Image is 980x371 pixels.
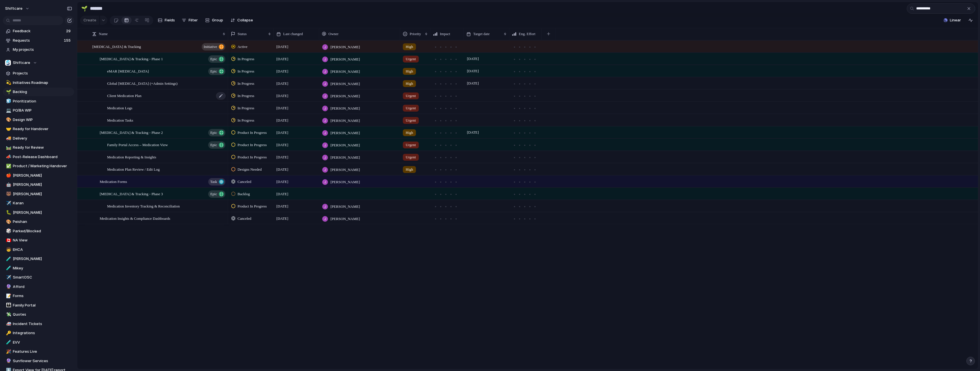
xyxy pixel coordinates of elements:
[3,199,74,207] a: ✈️Karan
[3,273,74,282] div: ✈️SmartOSC
[406,93,416,99] span: Urgent
[3,301,74,310] a: 👪Family Portal
[5,191,11,197] button: 🐻
[3,347,74,356] div: 🎉Features Live
[3,27,74,35] a: Feedback29
[5,237,11,243] button: 🇨🇦
[473,31,490,37] span: Target date
[3,245,74,254] div: 🧒EHCA
[3,255,74,263] a: 🧪[PERSON_NAME]
[189,17,198,23] span: Filter
[3,171,74,180] a: 🍎[PERSON_NAME]
[100,215,170,221] span: Medication Insights & Compliance Dashboards
[80,4,89,13] button: 🌱
[100,55,163,62] span: [MEDICAL_DATA] & Tracking - Phase 1
[3,180,74,189] a: 🤖[PERSON_NAME]
[238,118,254,123] span: In Progress
[941,16,963,25] button: Linear
[238,44,248,50] span: Active
[3,217,74,226] div: 🎨Peishan
[6,348,10,355] div: 🎉
[276,130,288,136] span: [DATE]
[13,126,72,132] span: Ready for Handover
[276,179,288,185] span: [DATE]
[330,155,360,160] span: [PERSON_NAME]
[465,80,480,87] span: [DATE]
[238,142,267,148] span: Product In Progress
[3,310,74,319] a: 💸Quotes
[6,311,10,318] div: 💸
[107,104,132,111] span: Medication Logs
[330,216,360,222] span: [PERSON_NAME]
[238,81,254,86] span: In Progress
[6,358,10,364] div: 🔮
[238,216,251,221] span: Canceled
[3,153,74,161] a: 📣Post-Release Dashboard
[13,247,72,253] span: EHCA
[5,163,11,169] button: ✅
[5,126,11,132] button: 🤝
[208,55,225,63] button: Epic
[210,55,217,63] span: Epic
[13,210,72,215] span: [PERSON_NAME]
[13,173,72,178] span: [PERSON_NAME]
[276,167,288,172] span: [DATE]
[6,302,10,309] div: 👪
[13,349,72,354] span: Features Live
[3,97,74,106] div: 🧊Prioritization
[330,118,360,124] span: [PERSON_NAME]
[330,142,360,148] span: [PERSON_NAME]
[3,236,74,245] div: 🇨🇦NA View
[13,358,72,364] span: Sunflower Services
[3,125,74,133] a: 🤝Ready for Handover
[3,320,74,328] div: 🚑Incident Tickets
[3,357,74,365] a: 🔮Sunflower Services
[179,16,200,25] button: Filter
[238,68,254,74] span: In Progress
[238,31,247,37] span: Status
[6,228,10,234] div: 🎲
[5,219,11,225] button: 🎨
[3,208,74,217] a: 🐛[PERSON_NAME]
[5,145,11,150] button: 🛤️
[330,179,360,185] span: [PERSON_NAME]
[330,57,360,62] span: [PERSON_NAME]
[238,130,267,136] span: Product In Progress
[5,247,11,253] button: 🧒
[204,43,217,51] span: initiative
[3,106,74,115] div: 💻PO/BA WIP
[6,89,10,95] div: 🌱
[238,154,267,160] span: Product In Progress
[330,204,360,209] span: [PERSON_NAME]
[440,31,450,37] span: Impact
[6,320,10,327] div: 🚑
[13,154,72,160] span: Post-Release Dashboard
[5,265,11,271] button: 🧪
[13,145,72,150] span: Ready for Review
[3,190,74,198] a: 🐻[PERSON_NAME]
[5,89,11,95] button: 🌱
[156,16,177,25] button: Fields
[406,142,416,148] span: Urgent
[3,4,32,13] button: shiftcare
[276,203,288,209] span: [DATE]
[238,56,254,62] span: In Progress
[13,47,72,53] span: My projects
[276,216,288,221] span: [DATE]
[5,108,11,113] button: 💻
[13,228,72,234] span: Parked/Blocked
[6,79,10,86] div: 💫
[3,292,74,300] a: 📝Forms
[6,154,10,160] div: 📣
[5,98,11,104] button: 🧊
[328,31,338,37] span: Owner
[13,330,72,336] span: Integrations
[3,69,74,78] a: Projects
[465,129,480,136] span: [DATE]
[208,141,225,149] button: Epic
[5,80,11,86] button: 💫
